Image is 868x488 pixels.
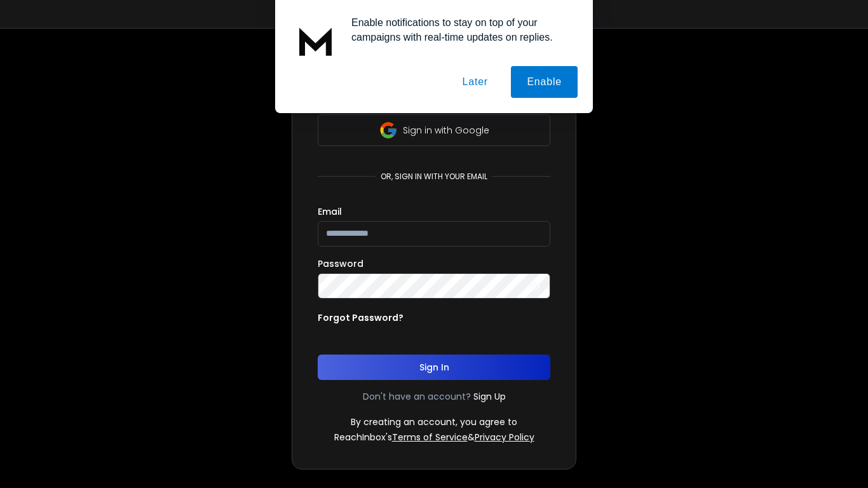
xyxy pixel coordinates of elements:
label: Password [318,259,363,268]
img: notification icon [290,15,341,66]
a: Privacy Policy [475,431,534,444]
button: Sign In [318,355,550,380]
button: Enable [511,66,578,98]
p: or, sign in with your email [376,172,492,182]
div: Enable notifications to stay on top of your campaigns with real-time updates on replies. [341,15,578,44]
p: Forgot Password? [318,311,403,324]
a: Sign Up [473,390,506,403]
button: Sign in with Google [318,114,550,146]
p: By creating an account, you agree to [351,416,517,428]
p: ReachInbox's & [334,431,534,444]
button: Later [446,66,503,98]
a: Terms of Service [392,431,468,444]
label: Email [318,207,342,216]
p: Don't have an account? [363,390,471,403]
p: Sign in with Google [403,124,489,137]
